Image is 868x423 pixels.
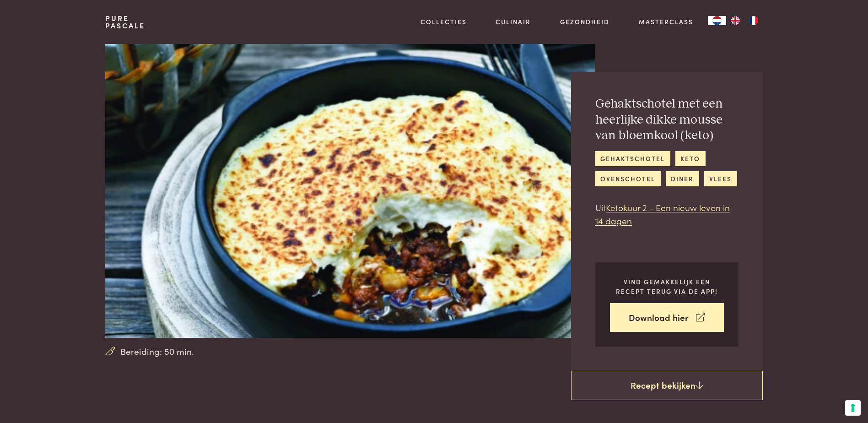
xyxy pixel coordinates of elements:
aside: Language selected: Nederlands [708,16,763,25]
a: gehaktschotel [595,151,670,166]
a: Download hier [610,303,724,332]
a: Ketokuur 2 - Een nieuw leven in 14 dagen [595,201,730,227]
ul: Language list [726,16,763,25]
button: Uw voorkeuren voor toestemming voor trackingtechnologieën [845,400,861,416]
a: Culinair [496,17,531,27]
a: ovenschotel [595,171,661,186]
p: Vind gemakkelijk een recept terug via de app! [610,277,724,296]
a: PurePascale [105,15,145,29]
a: vlees [704,171,737,186]
a: FR [744,16,763,25]
a: EN [726,16,744,25]
a: NL [708,16,726,25]
a: keto [675,151,706,166]
a: Recept bekijken [571,371,763,400]
img: Gehaktschotel met een heerlijke dikke mousse van bloemkool (keto) [105,44,594,338]
a: Gezondheid [560,17,609,27]
div: Language [708,16,726,25]
span: Bereiding: 50 min. [120,345,194,358]
a: Collecties [421,17,467,27]
p: Uit [595,201,739,227]
a: Masterclass [639,17,693,27]
a: diner [666,171,699,186]
h2: Gehaktschotel met een heerlijke dikke mousse van bloemkool (keto) [595,96,739,144]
